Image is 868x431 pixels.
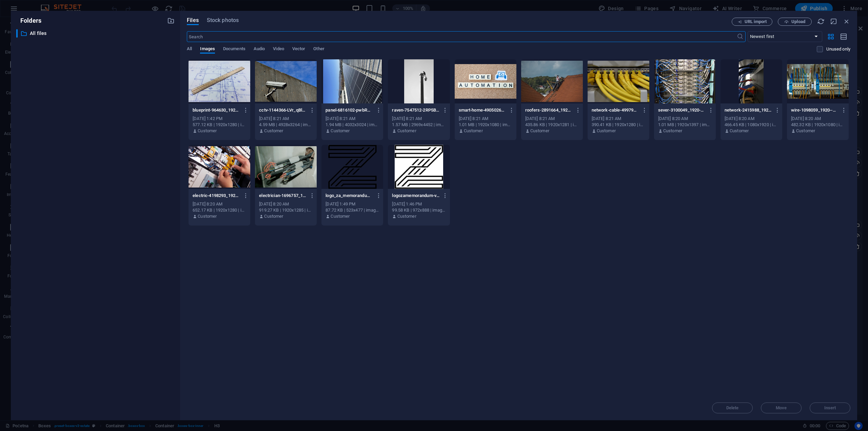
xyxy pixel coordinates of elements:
div: [DATE] 8:20 AM [658,116,712,122]
span: Upload [791,20,805,24]
i: Reload [817,18,825,25]
p: Customer [464,128,483,134]
div: [DATE] 8:21 AM [525,116,579,122]
div: [DATE] 8:21 AM [459,116,512,122]
div: [DATE] 8:20 AM [193,201,246,207]
p: Customer [264,128,283,134]
p: sever-3100049_1920-Emj30MT3OKmqGfsgBsuKsQ.jpg [658,107,706,113]
p: wire-1098059_1920--HTAax1PLLJ4Roq-NKzpUg.jpg [791,107,839,113]
p: Customer [663,128,682,134]
span: Stock photos [207,16,239,24]
span: Audio [254,45,265,54]
div: [DATE] 8:21 AM [592,116,645,122]
div: 482.32 KB | 1920x1080 | image/jpeg [791,122,845,128]
div: 390.41 KB | 1920x1280 | image/jpeg [592,122,645,128]
div: [DATE] 1:42 PM [193,116,246,122]
p: cctv-1144366-LVr_qBl_JABMAABNdI3gHA.jpg [259,107,307,113]
div: 919.27 KB | 1920x1285 | image/jpeg [259,207,313,213]
p: Customer [331,213,350,219]
div: [DATE] 8:21 AM [259,116,313,122]
p: network-2415988_1920-HbF74e-aRyPQcIBao0SVVg.jpg [725,107,772,113]
div: ​ [16,29,18,38]
p: raven-7547512-2RP5BFskt3W1Gs0E5jPYpQ.jpg [392,107,439,113]
i: Minimize [830,18,837,25]
div: [DATE] 8:21 AM [392,116,446,122]
span: Video [273,45,284,54]
p: electric-4198293_1920-bq3ZO-E4ERI9T8ubFig0Vg.jpg [193,193,240,199]
div: [DATE] 8:21 AM [325,116,379,122]
p: Customer [597,128,616,134]
input: Search [187,31,736,42]
div: 1.57 MB | 2969x4452 | image/jpeg [392,122,446,128]
p: Displays only files that are not in use on the website. Files added during this session can still... [826,46,850,52]
div: [DATE] 8:20 AM [725,116,778,122]
button: URL import [732,18,772,26]
span: URL import [745,20,767,24]
div: 99.58 KB | 972x888 | image/jpeg [392,207,446,213]
div: 577.12 KB | 1920x1280 | image/jpeg [193,122,246,128]
div: 87.72 KB | 523x477 | image/png [325,207,379,213]
p: Customer [397,213,416,219]
div: 652.17 KB | 1920x1280 | image/jpeg [193,207,246,213]
span: All [187,45,192,54]
div: 466.45 KB | 1080x1920 | image/jpeg [725,122,778,128]
div: 1.94 MB | 4032x3024 | image/jpeg [325,122,379,128]
p: Customer [397,128,416,134]
div: 435.86 KB | 1920x1281 | image/jpeg [525,122,579,128]
div: [DATE] 8:20 AM [259,201,313,207]
p: logo_za_memorandum-removebg-preview-0n05CU7bD1bYWR8SsowgQg.png [325,193,373,199]
i: Create new folder [167,17,175,24]
p: Customer [796,128,815,134]
p: electrician-1696757_1920-gFF-jJNaEnDWo6SiAGY1jQ.jpg [259,193,307,199]
span: Vector [292,45,305,54]
div: 1.01 MB | 1920x1080 | image/jpeg [459,122,512,128]
span: Files [187,16,199,24]
p: Customer [198,128,217,134]
p: Customer [331,128,350,134]
p: Customer [198,213,217,219]
div: 4.59 MB | 4928x3264 | image/jpeg [259,122,313,128]
div: 1.01 MB | 1920x1397 | image/jpeg [658,122,712,128]
div: [DATE] 1:46 PM [392,201,446,207]
p: roofers-2891664_1920-EzS_KSXLLyVDQk_SZ3ZXeA.jpg [525,107,573,113]
p: All files [30,30,162,37]
p: Customer [730,128,749,134]
span: Other [313,45,324,54]
div: [DATE] 8:20 AM [791,116,845,122]
i: Close [843,18,850,25]
span: Images [200,45,215,54]
button: Upload [778,18,812,26]
div: [DATE] 1:49 PM [325,201,379,207]
p: panel-6816102-pwbRO8LANI_zSTtwGQQNBQ.jpg [325,107,373,113]
p: Customer [530,128,549,134]
p: Folders [16,16,41,25]
p: network-cable-499792_1920-ARprM332gjJScGnsIE0MxA.jpg [592,107,639,113]
p: logozamemorandum-vza8yz5QpkoN2d5DmQM_4g.jpg [392,193,439,199]
p: Customer [264,213,283,219]
p: smart-home-4905026_1920-_3OdUzVenycJgOQ_o-d_mA.jpg [459,107,506,113]
p: blueprint-964630_1920-gamMLJEJ4D9OliKxi8rUpg.jpg [193,107,240,113]
span: Documents [223,45,245,54]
